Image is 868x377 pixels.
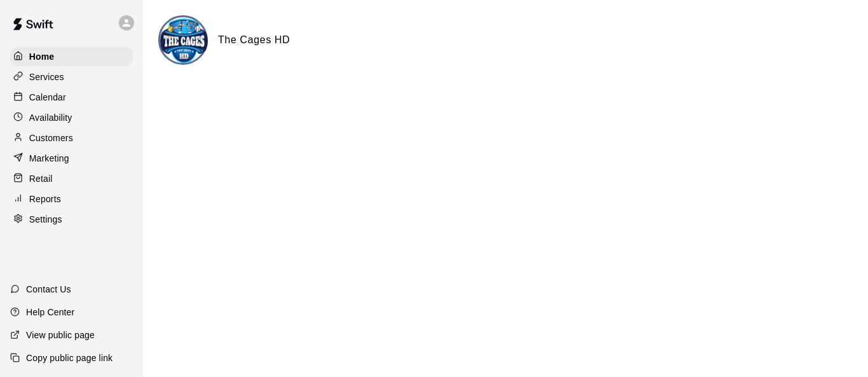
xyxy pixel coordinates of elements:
p: Services [29,71,64,83]
a: Calendar [10,88,133,107]
h6: The Cages HD [218,32,290,48]
a: Reports [10,189,133,209]
p: Settings [29,213,62,226]
a: Home [10,47,133,66]
p: View public page [26,329,95,341]
p: Calendar [29,91,66,104]
p: Help Center [26,306,74,319]
p: Home [29,50,55,63]
p: Customers [29,132,73,144]
p: Copy public page link [26,352,112,364]
a: Retail [10,169,133,188]
p: Retail [29,172,53,185]
a: Services [10,67,133,86]
p: Marketing [29,152,69,165]
a: Settings [10,210,133,229]
p: Contact Us [26,283,71,296]
a: Availability [10,108,133,127]
img: The Cages HD logo [160,17,208,65]
a: Customers [10,128,133,147]
p: Reports [29,193,61,205]
p: Availability [29,111,72,124]
a: Marketing [10,149,133,168]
